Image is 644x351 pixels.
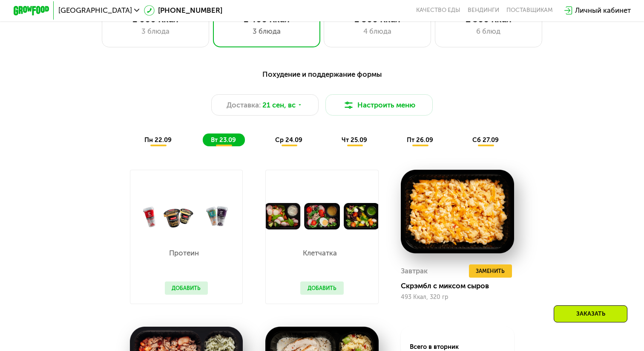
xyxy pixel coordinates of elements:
[407,136,433,144] span: пт 26.09
[111,26,200,37] div: 3 блюда
[262,100,296,110] span: 21 сен, вс
[469,264,512,278] button: Заменить
[554,305,627,322] div: Заказать
[472,136,499,144] span: сб 27.09
[325,94,433,116] button: Настроить меню
[476,267,505,276] span: Заменить
[401,294,514,301] div: 493 Ккал, 320 гр
[57,69,586,80] div: Похудение и поддержание формы
[300,249,339,257] p: Клетчатка
[506,7,553,14] div: поставщикам
[333,26,422,37] div: 4 блюда
[575,5,631,16] div: Личный кабинет
[58,7,132,14] span: [GEOGRAPHIC_DATA]
[165,281,208,295] button: Добавить
[401,264,428,278] div: Завтрак
[165,249,204,257] p: Протеин
[211,136,236,144] span: вт 23.09
[401,281,521,290] div: Скрэмбл с миксом сыров
[468,7,499,14] a: Вендинги
[416,7,460,14] a: Качество еды
[342,136,367,144] span: чт 25.09
[222,26,311,37] div: 3 блюда
[144,5,223,16] a: [PHONE_NUMBER]
[444,26,533,37] div: 6 блюд
[227,100,261,110] span: Доставка:
[144,136,172,144] span: пн 22.09
[300,281,344,295] button: Добавить
[275,136,302,144] span: ср 24.09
